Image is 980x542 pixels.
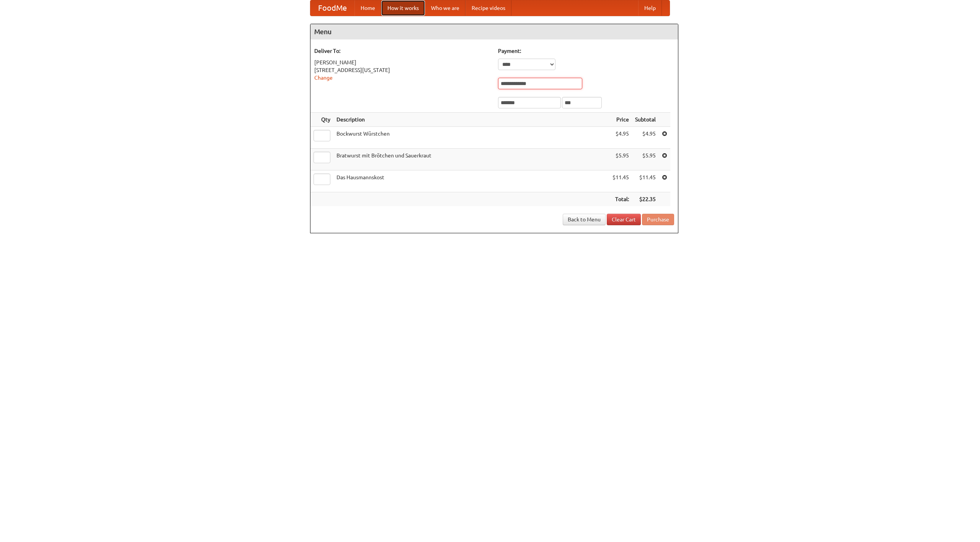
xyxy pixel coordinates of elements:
[333,170,609,192] td: Das Hausmannskost
[314,66,490,74] div: [STREET_ADDRESS][US_STATE]
[642,214,674,225] button: Purchase
[607,214,641,225] a: Clear Cart
[632,170,659,192] td: $11.45
[310,24,678,39] h4: Menu
[632,149,659,170] td: $5.95
[333,127,609,149] td: Bockwurst Würstchen
[465,0,511,16] a: Recipe videos
[609,192,632,206] th: Total:
[354,0,381,16] a: Home
[425,0,465,16] a: Who we are
[563,214,606,225] a: Back to Menu
[381,0,425,16] a: How it works
[632,113,659,127] th: Subtotal
[498,47,674,55] h5: Payment:
[314,75,333,81] a: Change
[333,113,609,127] th: Description
[609,170,632,192] td: $11.45
[314,47,490,55] h5: Deliver To:
[632,192,659,206] th: $22.35
[310,113,333,127] th: Qty
[609,127,632,149] td: $4.95
[638,0,662,16] a: Help
[314,59,490,66] div: [PERSON_NAME]
[333,149,609,170] td: Bratwurst mit Brötchen und Sauerkraut
[609,149,632,170] td: $5.95
[632,127,659,149] td: $4.95
[310,0,354,16] a: FoodMe
[609,113,632,127] th: Price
